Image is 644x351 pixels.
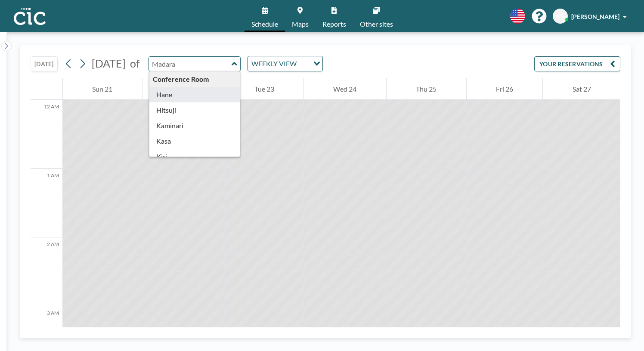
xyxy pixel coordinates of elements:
[130,57,139,70] span: of
[63,78,142,100] div: Sun 21
[467,78,543,100] div: Fri 26
[292,21,309,28] span: Maps
[149,57,232,71] input: Madara
[248,56,322,71] div: Search for option
[360,21,393,28] span: Other sites
[225,78,303,100] div: Tue 23
[387,78,466,100] div: Thu 25
[149,87,240,102] div: Hane
[322,21,346,28] span: Reports
[251,21,278,28] span: Schedule
[534,56,620,71] button: YOUR RESERVATIONS
[149,102,240,118] div: Hitsuji
[571,13,619,20] span: [PERSON_NAME]
[31,237,62,306] div: 2 AM
[304,78,386,100] div: Wed 24
[31,56,58,71] button: [DATE]
[149,149,240,164] div: Kiri
[250,58,298,69] span: WEEKLY VIEW
[299,58,308,69] input: Search for option
[31,100,62,169] div: 12 AM
[149,71,240,87] div: Conference Room
[543,78,620,100] div: Sat 27
[142,78,225,100] div: Mon 22
[14,8,46,25] img: organization-logo
[149,118,240,133] div: Kaminari
[149,133,240,149] div: Kasa
[556,12,564,20] span: NS
[31,169,62,237] div: 1 AM
[92,57,126,70] span: [DATE]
